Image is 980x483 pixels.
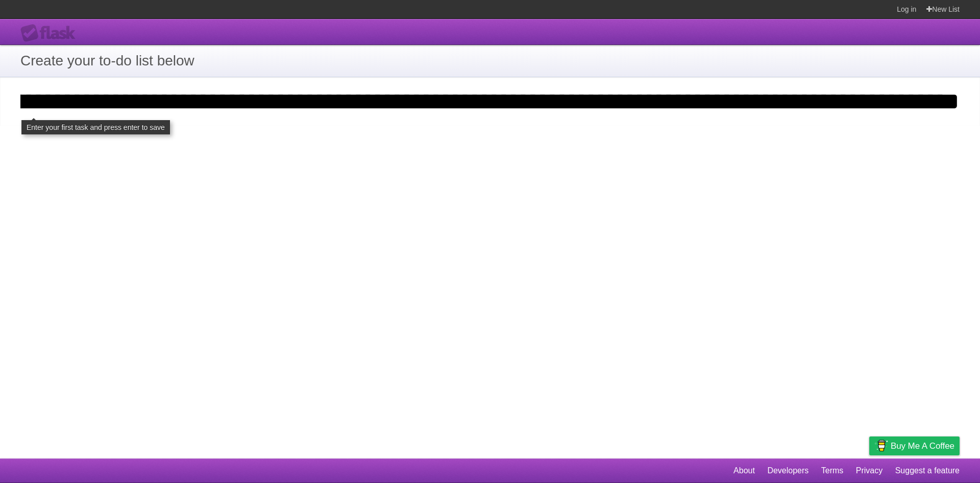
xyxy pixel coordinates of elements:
[895,461,960,480] a: Suggest a feature
[856,461,883,480] a: Privacy
[20,50,960,72] h1: Create your to-do list below
[821,461,844,480] a: Terms
[874,437,888,454] img: Buy me a coffee
[767,461,808,480] a: Developers
[869,436,960,455] a: Buy me a coffee
[20,24,82,42] div: Flask
[733,461,755,480] a: About
[891,437,954,455] span: Buy me a coffee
